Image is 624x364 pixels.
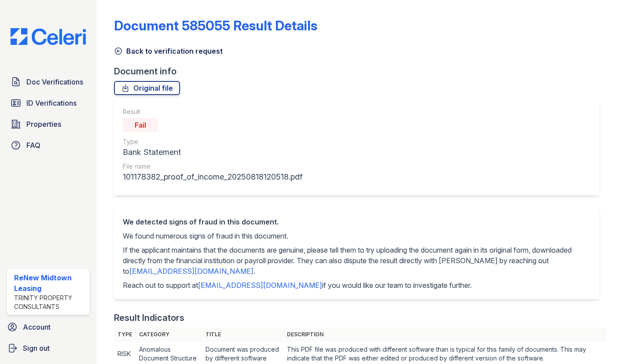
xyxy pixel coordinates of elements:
[123,245,591,276] p: If the applicant maintains that the documents are genuine, please tell them to try uploading the ...
[23,322,51,332] span: Account
[129,267,253,276] a: [EMAIL_ADDRESS][DOMAIN_NAME]
[14,294,86,311] div: Trinity Property Consultants
[114,81,180,95] a: Original file
[114,327,136,342] th: Type
[7,115,89,133] a: Properties
[202,327,283,342] th: Title
[123,107,302,116] div: Result
[7,73,89,91] a: Doc Verifications
[123,137,302,146] div: Type
[123,231,591,241] p: We found numerous signs of fraud in this document.
[123,162,302,171] div: File name
[4,318,93,336] a: Account
[7,136,89,154] a: FAQ
[114,18,317,33] a: Document 585055 Result Details
[253,267,255,276] span: .
[14,272,86,294] div: ReNew Midtown Leasing
[198,281,322,290] a: [EMAIL_ADDRESS][DOMAIN_NAME]
[26,77,83,87] span: Doc Verifications
[23,343,50,353] span: Sign out
[4,339,93,357] a: Sign out
[123,217,591,227] div: We detected signs of fraud in this document.
[114,46,223,56] a: Back to verification request
[123,280,591,290] p: Reach out to support at if you would like our team to investigate further.
[136,327,202,342] th: Category
[283,327,606,342] th: Description
[26,140,40,151] span: FAQ
[26,98,77,108] span: ID Verifications
[123,146,302,158] div: Bank Statement
[123,118,158,132] div: Fail
[114,65,606,77] div: Document info
[7,94,89,112] a: ID Verifications
[4,28,93,45] img: CE_Logo_Blue-a8612792a0a2168367f1c8372b55b34899dd931a85d93a1a3d3e32e68fde9ad4.png
[114,312,184,324] div: Result Indicators
[123,171,302,183] div: 101178382_proof_of_income_20250818120518.pdf
[26,119,61,129] span: Properties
